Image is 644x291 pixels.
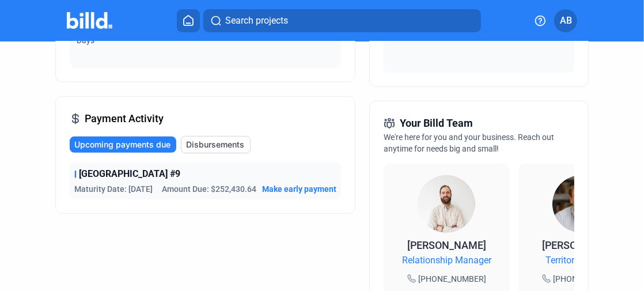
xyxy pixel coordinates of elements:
[203,9,481,32] button: Search projects
[74,183,153,195] span: Maturity Date: [DATE]
[162,183,256,195] span: Amount Due: $252,430.64
[542,239,621,251] span: [PERSON_NAME]
[262,183,336,195] button: Make early payment
[384,133,554,153] span: We're here for you and your business. Reach out anytime for needs big and small!
[418,273,486,285] span: [PHONE_NUMBER]
[552,175,610,233] img: Territory Manager
[402,254,491,267] span: Relationship Manager
[70,137,176,153] button: Upcoming payments due
[554,9,577,32] button: AB
[186,139,244,150] span: Disbursements
[181,136,251,153] button: Disbursements
[67,12,112,29] img: Billd Company Logo
[74,139,171,150] span: Upcoming payments due
[545,254,618,267] span: Territory Manager
[79,167,180,181] span: [GEOGRAPHIC_DATA] #9
[225,14,288,28] span: Search projects
[400,115,473,131] span: Your Billd Team
[85,111,164,127] span: Payment Activity
[418,175,475,233] img: Relationship Manager
[560,14,572,28] span: AB
[553,273,621,285] span: [PHONE_NUMBER]
[407,239,486,251] span: [PERSON_NAME]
